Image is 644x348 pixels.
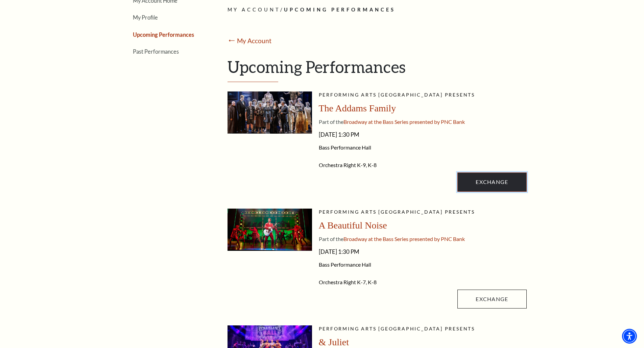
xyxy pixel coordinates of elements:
a: Exchange [457,290,526,309]
span: [DATE] 1:30 PM [319,246,527,257]
span: Upcoming Performances [284,7,396,12]
span: Orchestra Right [319,162,356,168]
a: My Account [237,37,271,45]
span: K-7, K-8 [357,279,377,285]
span: The Addams Family [319,103,396,113]
a: Exchange [457,172,526,191]
span: Part of the [319,118,343,125]
span: Orchestra Right [319,279,356,285]
span: A Beautiful Noise [319,220,387,231]
span: K-9, K-8 [357,162,377,168]
span: Broadway at the Bass Series presented by PNC Bank [343,118,465,125]
span: [DATE] 1:30 PM [319,129,527,140]
span: Part of the [319,236,343,242]
span: Bass Performance Hall [319,144,527,151]
img: taf-pdp_desktop-1600x800.jpg [228,91,312,134]
span: My Account [228,7,281,12]
span: & Juliet [319,337,349,347]
p: / [228,6,527,14]
mark: ⭠ [228,36,237,46]
a: My Profile [133,14,158,21]
span: Bass Performance Hall [319,261,527,268]
a: Past Performances [133,48,179,55]
span: Performing Arts [GEOGRAPHIC_DATA] presents [319,326,475,331]
a: Upcoming Performances [133,31,194,38]
span: Performing Arts [GEOGRAPHIC_DATA] presents [319,209,475,215]
img: abn-pdp_desktop-1600x800.jpg [228,209,312,251]
span: Broadway at the Bass Series presented by PNC Bank [343,236,465,242]
h1: Upcoming Performances [228,57,527,82]
span: Performing Arts [GEOGRAPHIC_DATA] presents [319,92,475,98]
div: Accessibility Menu [622,329,637,344]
